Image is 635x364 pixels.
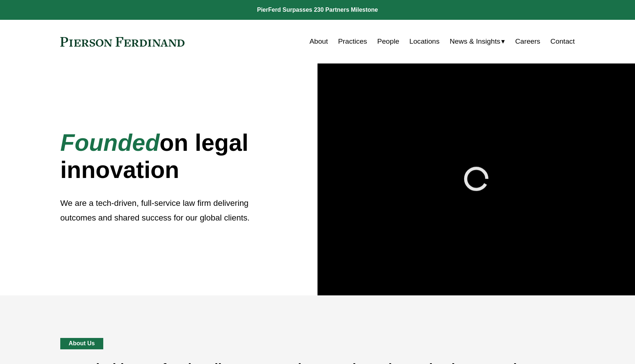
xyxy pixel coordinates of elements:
a: Locations [409,34,440,48]
h1: on legal innovation [60,130,275,183]
a: People [377,34,399,48]
a: About [309,34,328,48]
em: Founded [60,130,159,156]
a: folder dropdown [450,34,505,48]
a: Careers [515,34,540,48]
p: We are a tech-driven, full-service law firm delivering outcomes and shared success for our global... [60,196,275,226]
strong: About Us [69,340,95,346]
a: Contact [550,34,575,48]
span: News & Insights [450,35,501,48]
a: Practices [338,34,367,48]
